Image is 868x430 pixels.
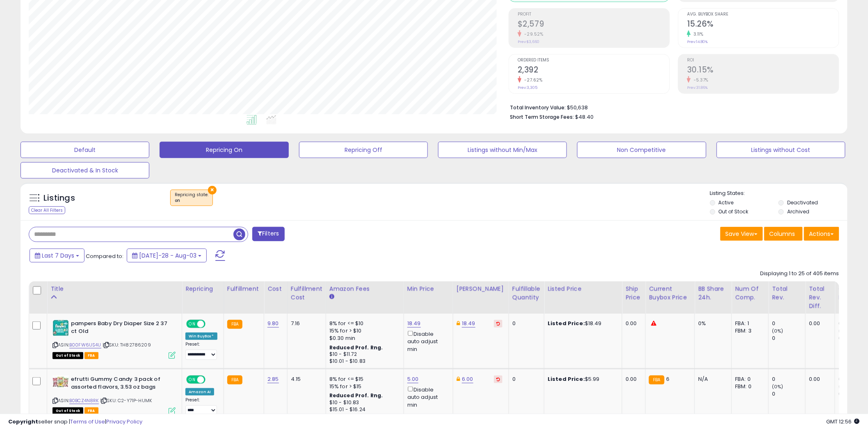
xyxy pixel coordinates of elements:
div: Num of Comp. [735,285,765,302]
button: × [208,186,217,195]
span: | SKU: C2-Y71P-HUMK [100,397,152,404]
div: 0.00 [626,320,639,327]
label: Deactivated [787,199,818,206]
span: ON [187,376,197,383]
div: $18.49 [548,320,616,327]
div: FBM: 0 [735,383,762,390]
small: (0%) [838,328,850,334]
small: Prev: 31.86% [687,85,708,90]
b: Reduced Prof. Rng. [329,344,383,351]
button: [DATE]-28 - Aug-03 [127,249,207,263]
div: 8% for <= $10 [329,320,397,327]
div: on [175,198,208,204]
span: | SKU: TH82786209 [103,342,151,348]
small: Amazon Fees. [329,293,334,301]
span: OFF [204,321,217,328]
div: FBA: 1 [735,320,762,327]
span: Profit [518,12,669,17]
small: 3.11% [691,31,704,37]
h2: $2,579 [518,19,669,30]
b: Short Term Storage Fees: [510,113,574,120]
button: Listings without Cost [717,142,845,158]
span: [DATE]-28 - Aug-03 [139,251,196,260]
label: Archived [787,208,809,215]
button: Columns [764,227,803,241]
div: Listed Price [548,285,619,293]
span: $48.40 [575,113,594,121]
div: [PERSON_NAME] [457,285,505,293]
a: 2.85 [267,375,279,383]
button: Last 7 Days [30,249,85,263]
span: ROI [687,58,839,63]
div: 15% for > $15 [329,383,397,390]
div: Amazon Fees [329,285,400,293]
div: ASIN: [53,320,176,358]
div: 4.15 [291,376,320,383]
div: 8% for <= $15 [329,376,397,383]
button: Filters [252,227,284,241]
div: Min Price [407,285,450,293]
small: (0%) [772,383,783,390]
h2: 2,392 [518,65,669,76]
strong: Copyright [8,418,38,425]
button: Repricing Off [299,142,428,158]
div: seller snap | | [8,418,142,426]
div: BB Share 24h. [698,285,728,302]
span: Columns [770,230,795,238]
div: Displaying 1 to 25 of 405 items [761,270,839,278]
div: 0.00 [809,320,829,327]
div: 0 [772,320,805,327]
h2: 15.26% [687,19,839,30]
div: N/A [698,376,725,383]
div: 0 [512,320,538,327]
div: 0 [772,335,805,342]
div: Disable auto adjust min [407,329,447,353]
div: $10 - $11.72 [329,351,397,358]
div: $0.30 min [329,335,397,342]
a: 6.00 [462,375,473,383]
b: Reduced Prof. Rng. [329,392,383,399]
a: Privacy Policy [106,418,142,425]
div: Win BuyBox * [185,333,217,340]
div: FBA: 0 [735,376,762,383]
span: Ordered Items [518,58,669,63]
img: 41GXG99JiUL._SL40_.jpg [53,320,69,336]
div: $10 - $10.83 [329,399,397,406]
small: (0%) [772,328,783,334]
div: 0 [512,376,538,383]
label: Out of Stock [719,208,749,215]
div: Cost [267,285,284,293]
span: ON [187,321,197,328]
button: Save View [720,227,763,241]
div: $5.99 [548,376,616,383]
b: pampers Baby Dry Diaper Size 2 37 ct Old [71,320,171,337]
small: FBA [227,320,242,329]
div: 0% [698,320,725,327]
div: 15% for > $10 [329,327,397,335]
small: Prev: 3,305 [518,85,537,90]
h2: 30.15% [687,65,839,76]
div: Ship Price [626,285,642,302]
div: 0.00 [626,376,639,383]
span: FBA [85,352,98,359]
small: FBA [227,376,242,385]
div: Total Rev. Diff. [809,285,831,310]
img: 51DMFvB5KAL._SL40_.jpg [53,376,69,388]
div: Fulfillable Quantity [512,285,541,302]
span: Repricing state : [175,192,208,204]
div: 7.16 [291,320,320,327]
div: Total Rev. [772,285,802,302]
small: Prev: $3,660 [518,39,539,44]
small: (0%) [838,383,850,390]
div: Amazon AI [185,388,214,396]
span: All listings that are currently out of stock and unavailable for purchase on Amazon [53,352,83,359]
div: Title [50,285,178,293]
a: 5.00 [407,375,419,383]
div: 0 [772,390,805,398]
button: Non Competitive [577,142,706,158]
label: Active [719,199,734,206]
b: Listed Price: [548,319,585,327]
h5: Listings [43,192,75,204]
div: Fulfillment Cost [291,285,322,302]
div: 0 [772,376,805,383]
